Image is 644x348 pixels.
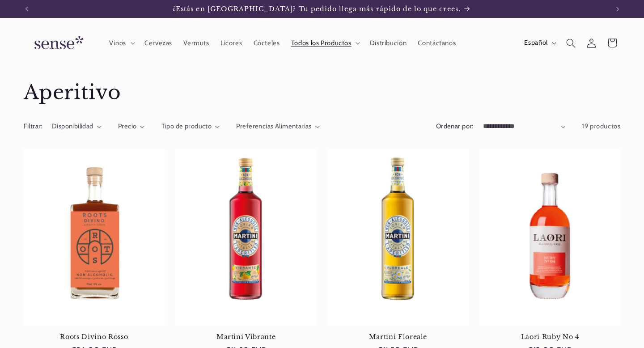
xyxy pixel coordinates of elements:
[178,33,215,53] a: Vermuts
[327,333,469,341] a: Martini Floreale
[364,33,412,53] a: Distribución
[161,122,220,132] summary: Tipo de producto (0 seleccionado)
[52,122,102,132] summary: Disponibilidad (0 seleccionado)
[52,122,93,130] span: Disponibilidad
[418,39,456,47] span: Contáctanos
[412,33,462,53] a: Contáctanos
[173,5,461,13] span: ¿Estás en [GEOGRAPHIC_DATA]? Tu pedido llega más rápido de lo que crees.
[183,39,209,47] span: Vermuts
[109,39,126,47] span: Vinos
[24,122,42,132] h2: Filtrar:
[24,80,621,106] h1: Aperitivo
[560,33,581,53] summary: Búsqueda
[370,39,407,47] span: Distribución
[215,33,248,53] a: Licores
[161,122,212,130] span: Tipo de producto
[248,33,285,53] a: Cócteles
[436,122,474,130] label: Ordenar por:
[20,27,94,59] a: Sense
[254,39,280,47] span: Cócteles
[118,122,145,132] summary: Precio
[285,33,364,53] summary: Todos los Productos
[582,122,621,130] span: 19 productos
[236,122,320,132] summary: Preferencias Alimentarias (0 seleccionado)
[519,34,560,52] button: Español
[236,122,312,130] span: Preferencias Alimentarias
[524,38,547,48] span: Español
[139,33,178,53] a: Cervezas
[291,39,352,47] span: Todos los Productos
[118,122,137,130] span: Precio
[175,333,317,341] a: Martini Vibrante
[144,39,172,47] span: Cervezas
[24,333,165,341] a: Roots Divino Rosso
[220,39,242,47] span: Licores
[479,333,621,341] a: Laori Ruby No 4
[24,30,91,56] img: Sense
[103,33,139,53] summary: Vinos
